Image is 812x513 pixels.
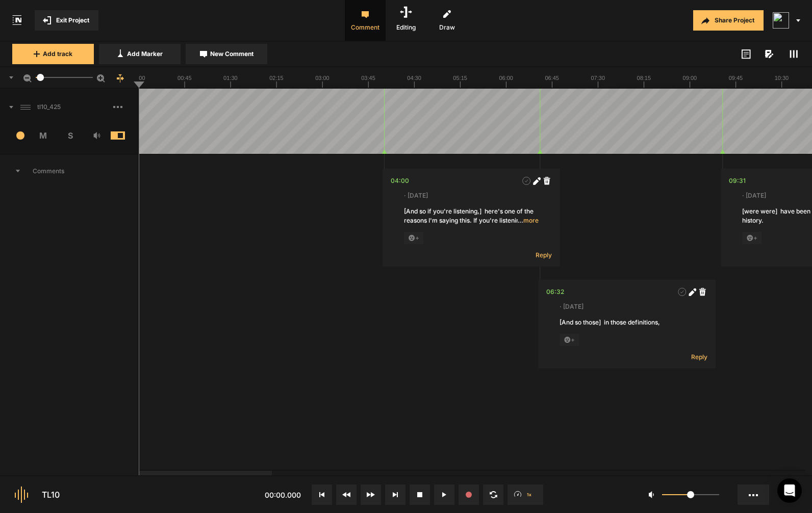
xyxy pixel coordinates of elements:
[177,75,192,81] text: 00:45
[35,10,98,31] button: Exit Project
[560,318,694,327] div: [And so those] in those definitions,
[518,217,523,224] span: …
[391,176,409,186] div: 04:00.430
[499,75,513,81] text: 06:00
[57,129,84,142] span: S
[729,75,743,81] text: 09:45
[404,207,539,225] div: [And so if you're listening,] here's one of the reasons I'm saying this. If you're listening and ...
[404,191,428,200] span: · [DATE]
[775,75,789,81] text: 10:30
[546,287,564,297] div: 06:32.933
[693,10,764,31] button: Share Project
[12,44,94,64] button: Add track
[42,489,60,501] div: TL10
[518,216,539,225] span: more
[56,16,89,25] span: Exit Project
[404,232,423,244] span: +
[315,75,329,81] text: 03:00
[33,102,113,112] span: tl10_425
[742,232,762,244] span: +
[127,49,163,59] span: Add Marker
[269,75,284,81] text: 02:15
[560,302,583,311] span: · [DATE]
[223,75,238,81] text: 01:30
[99,44,181,64] button: Add Marker
[691,353,707,361] span: Reply
[265,491,301,499] span: 00:00.000
[407,75,421,81] text: 04:30
[186,44,267,64] button: New Comment
[742,191,766,200] span: · [DATE]
[536,251,552,259] span: Reply
[508,484,543,505] button: 1x
[545,75,559,81] text: 06:45
[637,75,651,81] text: 08:15
[210,49,253,59] span: New Comment
[591,75,605,81] text: 07:30
[30,129,57,142] span: M
[729,176,746,186] div: 09:31.826
[43,49,72,59] span: Add track
[777,478,802,503] div: Open Intercom Messenger
[453,75,467,81] text: 05:15
[683,75,697,81] text: 09:00
[361,75,375,81] text: 03:45
[560,334,579,346] span: +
